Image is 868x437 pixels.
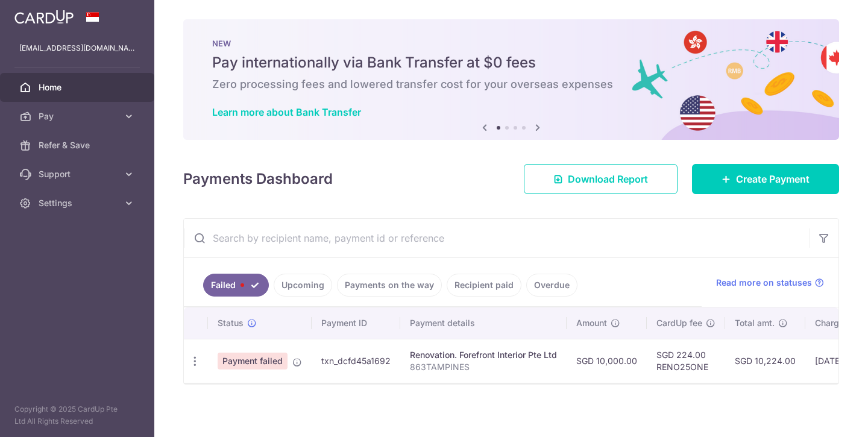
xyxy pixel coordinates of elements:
[212,53,810,72] h5: Pay internationally via Bank Transfer at $0 fees
[312,339,400,383] td: txn_dcfd45a1692
[39,110,118,122] span: Pay
[39,81,118,93] span: Home
[400,307,567,339] th: Payment details
[39,168,118,180] span: Support
[647,339,725,383] td: SGD 224.00 RENO25ONE
[184,219,810,257] input: Search by recipient name, payment id or reference
[337,274,442,297] a: Payments on the way
[716,277,824,289] a: Read more on statuses
[218,353,288,369] span: Payment failed
[19,42,135,54] p: [EMAIL_ADDRESS][DOMAIN_NAME]
[716,277,812,289] span: Read more on statuses
[567,339,647,383] td: SGD 10,000.00
[656,317,702,329] span: CardUp fee
[312,307,400,339] th: Payment ID
[218,317,244,329] span: Status
[410,349,557,361] div: Renovation. Forefront Interior Pte Ltd
[568,172,648,186] span: Download Report
[14,10,74,24] img: CardUp
[274,274,332,297] a: Upcoming
[815,317,864,329] span: Charge date
[410,361,557,373] p: 863TAMPINES
[725,339,805,383] td: SGD 10,224.00
[447,274,521,297] a: Recipient paid
[735,317,775,329] span: Total amt.
[39,139,118,151] span: Refer & Save
[183,19,839,140] img: Bank transfer banner
[526,274,577,297] a: Overdue
[692,164,839,194] a: Create Payment
[39,197,118,209] span: Settings
[212,39,810,48] p: NEW
[212,77,810,92] h6: Zero processing fees and lowered transfer cost for your overseas expenses
[183,168,333,190] h4: Payments Dashboard
[212,106,361,118] a: Learn more about Bank Transfer
[524,164,678,194] a: Download Report
[203,274,269,297] a: Failed
[576,317,607,329] span: Amount
[736,172,810,186] span: Create Payment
